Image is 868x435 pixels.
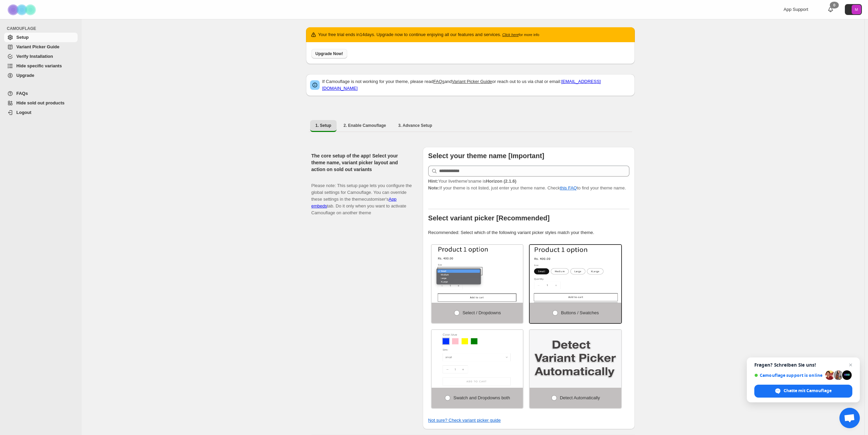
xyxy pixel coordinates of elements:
span: 1. Setup [316,123,332,128]
span: Buttons / Swatches [561,310,599,315]
span: Camouflage support is online [754,373,823,378]
strong: Horizon (2.1.6) [486,179,516,184]
span: Fragen? Schreiben Sie uns! [754,362,852,368]
p: If Camouflage is not working for your theme, please read and or reach out to us via chat or email: [322,78,631,92]
div: 0 [830,2,839,9]
img: Camouflage [5,0,39,19]
strong: Note: [428,185,439,190]
span: Swatch and Dropdowns both [453,395,510,400]
img: Select / Dropdowns [432,245,523,303]
span: Logout [16,110,31,115]
span: Hide sold out products [16,100,65,105]
a: Variant Picker Guide [4,42,78,52]
a: this FAQ [560,185,577,190]
small: for more info [501,33,539,37]
span: App Support [784,7,808,12]
a: 0 [827,6,834,13]
a: Variant Picker Guide [452,79,492,84]
a: FAQs [4,89,78,98]
img: Buttons / Swatches [530,245,621,303]
span: Setup [16,35,29,40]
h2: The core setup of the app! Select your theme name, variant picker layout and action on sold out v... [311,152,412,173]
div: Chatte mit Camouflage [754,385,852,398]
b: Select variant picker [Recommended] [428,214,550,222]
span: Your live theme's name is [428,179,516,184]
span: Detect Automatically [560,395,600,400]
span: Avatar with initials M [852,5,861,14]
a: Hide sold out products [4,98,78,108]
text: M [855,7,858,12]
img: Detect Automatically [530,330,621,388]
b: Select your theme name [Important] [428,152,544,160]
span: 2. Enable Camouflage [343,123,386,128]
p: Please note: This setup page lets you configure the global settings for Camouflage. You can overr... [311,175,412,216]
a: Upgrade [4,71,78,80]
span: Chatte mit Camouflage [784,388,832,394]
a: Hide specific variants [4,61,78,71]
span: FAQs [16,91,28,96]
span: Select / Dropdowns [463,310,501,315]
span: Chat schließen [847,361,855,369]
a: Click here [502,33,518,37]
a: Not sure? Check variant picker guide [428,418,501,423]
button: Avatar with initials M [845,4,862,15]
a: Logout [4,108,78,117]
p: Your free trial ends in 14 days. Upgrade now to continue enjoying all our features and services. [318,31,540,38]
span: Upgrade Now! [316,51,343,56]
a: Verify Installation [4,52,78,61]
p: If your theme is not listed, just enter your theme name. Check to find your theme name. [428,178,629,191]
a: FAQs [433,79,445,84]
span: Upgrade [16,73,34,78]
span: Variant Picker Guide [16,44,59,49]
a: Setup [4,33,78,42]
span: 3. Advance Setup [398,123,432,128]
span: Hide specific variants [16,63,62,68]
div: Chat öffnen [839,408,860,428]
span: Verify Installation [16,54,53,59]
img: Swatch and Dropdowns both [432,330,523,388]
span: CAMOUFLAGE [7,26,78,31]
p: Recommended: Select which of the following variant picker styles match your theme. [428,229,629,236]
strong: Hint: [428,179,438,184]
button: Upgrade Now! [311,49,347,58]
